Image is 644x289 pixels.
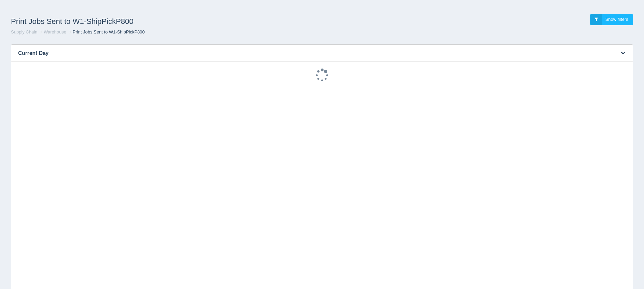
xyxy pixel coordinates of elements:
a: Warehouse [44,29,66,35]
a: Show filters [590,14,633,25]
span: Show filters [605,17,628,22]
li: Print Jobs Sent to W1-ShipPickP800 [68,29,145,36]
a: Supply Chain [11,29,37,35]
h3: Current Day [11,45,612,62]
h1: Print Jobs Sent to W1-ShipPickP800 [11,14,322,29]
